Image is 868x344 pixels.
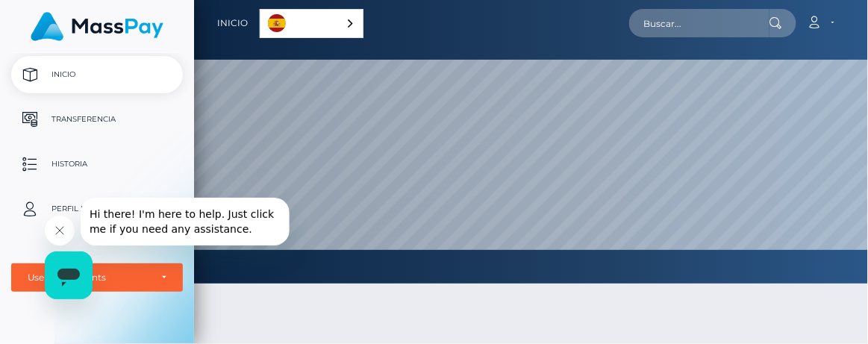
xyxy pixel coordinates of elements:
[17,63,177,86] p: Inicio
[11,146,183,183] a: Historia
[31,12,163,41] img: MassPay
[28,272,150,284] div: User Agreements
[17,108,177,131] p: Transferencia
[629,9,769,37] input: Buscar...
[11,101,183,138] a: Transferencia
[11,56,183,93] a: Inicio
[81,198,290,246] iframe: Mensaje de la compañía
[45,216,75,246] iframe: Cerrar mensaje
[11,263,183,292] button: User Agreements
[260,9,363,38] div: Language
[11,190,183,228] a: Perfil del usuario
[17,153,177,175] p: Historia
[17,198,177,220] p: Perfil del usuario
[260,9,363,38] aside: Language selected: Español
[45,251,93,299] iframe: Botón para iniciar la ventana de mensajería
[217,7,248,39] a: Inicio
[260,10,363,37] a: Español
